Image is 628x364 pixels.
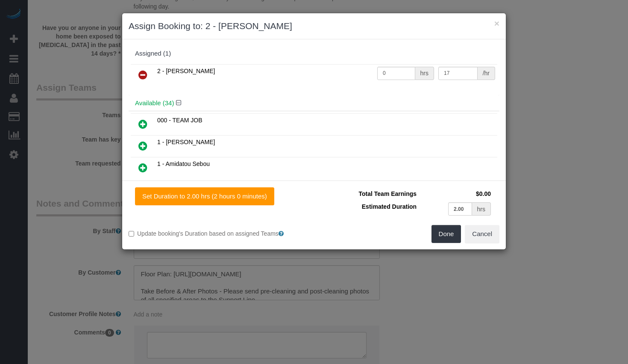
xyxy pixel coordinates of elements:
[129,20,499,33] h3: Assign Booking to: 2 - [PERSON_NAME]
[157,117,202,124] span: 000 - TEAM JOB
[415,67,434,80] div: hrs
[320,187,419,200] td: Total Team Earnings
[419,187,493,200] td: $0.00
[362,203,417,210] span: Estimated Duration
[135,50,493,57] div: Assigned (1)
[478,67,495,80] div: /hr
[157,139,215,145] span: 1 - [PERSON_NAME]
[472,202,491,216] div: hrs
[129,229,308,238] label: Update booking's Duration based on assigned Teams
[135,100,493,107] h4: Available (34)
[431,225,461,243] button: Done
[465,225,499,243] button: Cancel
[135,187,274,205] button: Set Duration to 2.00 hrs (2 hours 0 minutes)
[494,19,499,28] button: ×
[129,231,134,237] input: Update booking's Duration based on assigned Teams
[157,160,210,167] span: 1 - Amidatou Sebou
[157,68,215,74] span: 2 - [PERSON_NAME]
